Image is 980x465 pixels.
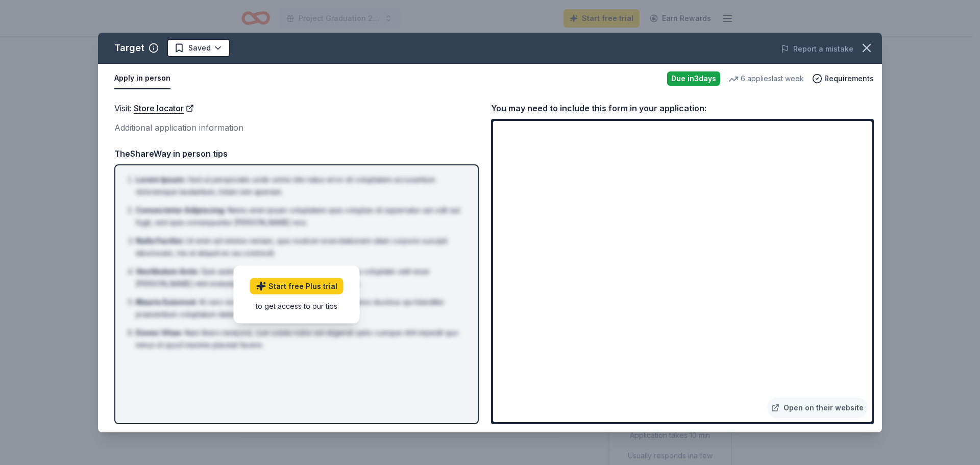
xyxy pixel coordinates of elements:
button: Requirements [812,72,874,85]
div: Target [114,40,144,56]
span: Nulla Facilisi : [136,236,184,245]
div: to get access to our tips [250,300,344,311]
a: Store locator [134,102,194,115]
div: 6 applies last week [728,72,804,85]
div: Visit : [114,102,479,115]
span: Consectetur Adipiscing : [136,206,226,214]
li: Sed ut perspiciatis unde omnis iste natus error sit voluptatem accusantium doloremque laudantium,... [136,174,463,198]
li: At vero eos et accusamus et iusto odio dignissimos ducimus qui blanditiis praesentium voluptatum ... [136,296,463,321]
div: Additional application information [114,121,479,134]
a: Start free Plus trial [250,278,344,294]
li: Ut enim ad minima veniam, quis nostrum exercitationem ullam corporis suscipit laboriosam, nisi ut... [136,235,463,259]
button: Apply in person [114,68,170,89]
span: Requirements [824,72,874,85]
button: Report a mistake [781,43,853,55]
div: Due in 3 days [667,71,720,86]
span: Lorem Ipsum : [136,175,186,184]
li: Nam libero tempore, cum soluta nobis est eligendi optio cumque nihil impedit quo minus id quod ma... [136,327,463,351]
button: Saved [167,39,230,57]
li: Nemo enim ipsam voluptatem quia voluptas sit aspernatur aut odit aut fugit, sed quia consequuntur... [136,204,463,229]
span: Mauris Euismod : [136,298,197,306]
div: You may need to include this form in your application: [491,102,874,115]
span: Donec Vitae : [136,328,183,337]
a: Open on their website [767,398,868,418]
div: TheShareWay in person tips [114,147,479,160]
span: Vestibulum Ante : [136,267,199,276]
span: Saved [188,42,211,54]
li: Quis autem vel eum iure reprehenderit qui in ea voluptate velit esse [PERSON_NAME] nihil molestia... [136,265,463,290]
